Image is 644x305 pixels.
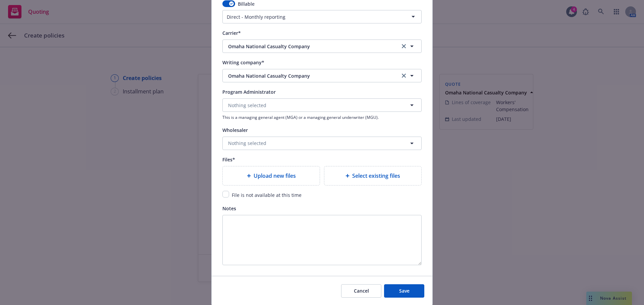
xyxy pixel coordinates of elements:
button: Save [384,284,424,298]
a: clear selection [400,72,408,80]
div: Select existing files [324,166,422,185]
span: File is not available at this time [232,192,302,198]
button: Nothing selected [222,137,422,150]
button: Omaha National Casualty Companyclear selection [222,40,422,53]
span: Carrier* [222,30,241,36]
span: Save [399,288,410,294]
a: clear selection [400,42,408,50]
span: Writing company* [222,59,264,66]
span: Cancel [354,288,369,294]
span: Wholesaler [222,127,248,133]
button: Cancel [341,284,381,298]
span: Nothing selected [228,140,266,147]
span: Upload new files [254,172,296,180]
div: Billable [222,0,422,7]
span: Notes [222,205,236,212]
span: Omaha National Casualty Company [228,43,390,50]
span: Program Administrator [222,89,276,95]
span: Select existing files [352,172,400,180]
button: Nothing selected [222,98,422,112]
span: This is a managing general agent (MGA) or a managing general underwriter (MGU). [222,115,422,120]
span: Omaha National Casualty Company [228,72,390,79]
span: Files* [222,156,235,163]
button: Omaha National Casualty Companyclear selection [222,69,422,82]
div: Upload new files [222,166,320,185]
span: Nothing selected [228,102,266,109]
